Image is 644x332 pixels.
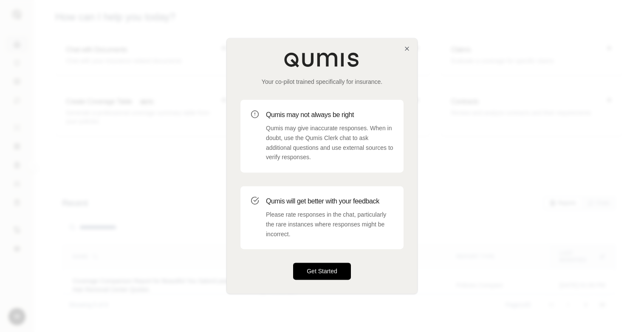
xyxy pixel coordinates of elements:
p: Qumis may give inaccurate responses. When in doubt, use the Qumis Clerk chat to ask additional qu... [266,123,393,162]
p: Please rate responses in the chat, particularly the rare instances where responses might be incor... [266,210,393,239]
h3: Qumis may not always be right [266,110,393,120]
h3: Qumis will get better with your feedback [266,196,393,206]
p: Your co-pilot trained specifically for insurance. [240,77,404,86]
button: Get Started [293,263,351,280]
img: Qumis Logo [284,52,360,67]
